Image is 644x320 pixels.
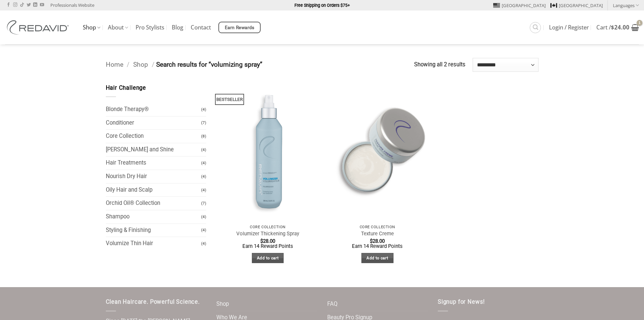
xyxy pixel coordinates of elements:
a: Shop [83,21,100,34]
a: Volumize Thin Hair [106,237,201,250]
span: (4) [201,171,206,183]
a: Volumizer Thickening Spray [236,231,299,237]
img: REDAVID Volumizer Thickening Spray - 1 1 [216,84,319,221]
a: Contact [191,21,211,34]
a: [PERSON_NAME] and Shine [106,143,201,156]
a: [GEOGRAPHIC_DATA] [493,0,546,10]
span: $ [370,238,373,244]
a: Blonde Therapy® [106,103,201,116]
bdi: 28.00 [370,238,385,244]
a: Styling & Finishing [106,224,201,237]
a: Follow on TikTok [20,3,24,7]
a: Core Collection [106,130,201,143]
span: Earn Rewards [225,24,255,31]
span: $ [611,23,614,31]
span: Signup for News! [438,299,485,305]
a: Shampoo [106,210,201,223]
a: Nourish Dry Hair [106,170,201,183]
a: About [108,21,128,34]
a: Login / Register [549,21,589,34]
a: Orchid Oil® Collection [106,197,201,210]
span: Cart / [596,25,629,30]
span: (4) [201,104,206,115]
p: Core Collection [220,225,316,229]
a: Languages [613,0,639,10]
a: FAQ [327,298,337,311]
img: REDAVID Salon Products | United States [5,20,73,35]
a: Texture Creme [361,231,394,237]
a: Blog [172,21,183,34]
img: REDAVID Texture Creme [326,84,429,221]
span: (4) [201,184,206,196]
span: (4) [201,211,206,223]
nav: Breadcrumb [106,60,414,70]
a: Earn Rewards [218,22,261,33]
a: Pro Stylists [136,21,164,34]
a: Search [530,22,541,33]
span: (4) [201,157,206,169]
a: Conditioner [106,116,201,130]
select: Shop order [473,58,539,71]
span: Earn 14 Reward Points [352,243,403,249]
span: / [152,61,154,68]
span: (8) [201,130,206,142]
a: [GEOGRAPHIC_DATA] [550,0,603,10]
a: Add to cart: “Texture Creme” [361,253,393,263]
bdi: 28.00 [260,238,275,244]
a: Hair Treatments [106,156,201,170]
strong: Free Shipping on Orders $75+ [294,3,350,8]
a: Follow on YouTube [40,3,44,7]
span: Clean Haircare. Powerful Science. [106,299,200,305]
p: Core Collection [329,225,426,229]
span: (4) [201,238,206,250]
p: Showing all 2 results [414,60,466,69]
span: (4) [201,224,206,236]
a: Home [106,61,123,68]
a: Oily Hair and Scalp [106,184,201,197]
span: $ [260,238,263,244]
a: Follow on Twitter [27,3,31,7]
span: / [127,61,129,68]
a: Follow on Facebook [6,3,10,7]
span: Login / Register [549,25,589,30]
a: View cart [596,20,639,35]
span: (7) [201,117,206,129]
a: Add to cart: “Volumizer Thickening Spray” [252,253,284,263]
a: Follow on Instagram [13,3,17,7]
span: (7) [201,197,206,209]
span: Hair Challenge [106,85,146,91]
a: Shop [216,298,229,311]
span: Earn 14 Reward Points [242,243,293,249]
a: Shop [133,61,148,68]
a: Follow on LinkedIn [33,3,37,7]
span: (4) [201,144,206,156]
bdi: 24.00 [611,23,629,31]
